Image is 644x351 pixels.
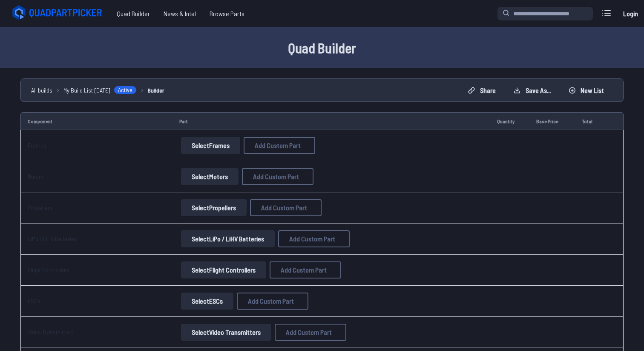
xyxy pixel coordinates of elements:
a: Browse Parts [203,5,251,22]
button: Save as... [506,84,558,97]
button: Share [461,84,503,97]
a: Builder [148,86,164,95]
a: Login [620,5,641,22]
button: Add Custom Part [237,293,308,310]
a: Propellers [28,204,53,211]
button: SelectESCs [181,293,233,310]
td: Base Price [529,112,575,130]
a: Motors [28,173,44,180]
button: Add Custom Part [278,230,350,247]
a: Video Transmitters [28,328,73,336]
a: SelectPropellers [179,199,248,216]
span: Add Custom Part [281,267,327,273]
a: SelectFrames [179,137,242,154]
td: Total [575,112,606,130]
a: SelectESCs [179,293,235,310]
a: SelectVideo Transmitters [179,324,273,341]
button: New List [561,84,611,97]
button: SelectLiPo / LiHV Batteries [181,230,275,247]
button: Add Custom Part [242,168,313,185]
button: Add Custom Part [270,261,341,278]
a: SelectLiPo / LiHV Batteries [179,230,276,247]
span: Add Custom Part [286,329,332,336]
a: My Build List [DATE]Active [63,86,137,95]
button: SelectMotors [181,168,239,185]
a: Quad Builder [110,5,157,22]
button: SelectFrames [181,137,240,154]
td: Quantity [490,112,530,130]
h1: Quad Builder [49,38,595,58]
a: All builds [31,86,52,95]
span: Add Custom Part [261,204,307,211]
span: Add Custom Part [289,235,335,242]
a: Frames [28,142,46,149]
a: News & Intel [157,5,203,22]
a: Flight Controllers [28,266,69,273]
span: Active [114,86,137,94]
span: My Build List [DATE] [63,86,110,95]
button: SelectVideo Transmitters [181,324,271,341]
td: Component [20,112,172,130]
td: Part [172,112,490,130]
a: SelectMotors [179,168,240,185]
button: Add Custom Part [244,137,315,154]
span: Add Custom Part [253,173,299,180]
span: Add Custom Part [255,142,301,149]
button: SelectFlight Controllers [181,261,266,278]
button: Add Custom Part [250,199,322,216]
a: ESCs [28,297,40,305]
span: Add Custom Part [248,298,294,305]
a: SelectFlight Controllers [179,261,268,278]
button: Add Custom Part [275,324,346,341]
button: SelectPropellers [181,199,247,216]
a: LiPo / LiHV Batteries [28,235,77,242]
